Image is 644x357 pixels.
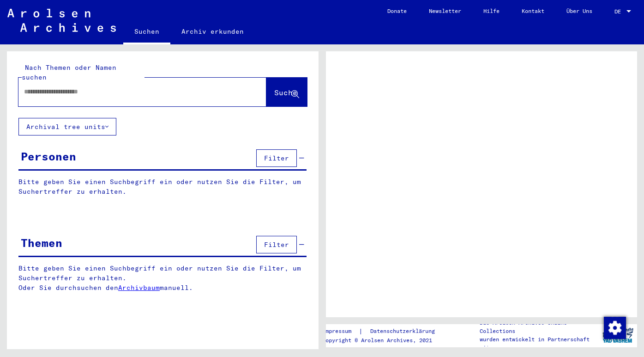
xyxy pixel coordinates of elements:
[18,177,307,197] p: Bitte geben Sie einen Suchbegriff ein oder nutzen Sie die Filter, um Suchertreffer zu erhalten.
[480,335,598,352] p: wurden entwickelt in Partnerschaft mit
[256,149,297,167] button: Filter
[22,63,116,81] mat-label: Nach Themen oder Namen suchen
[614,8,625,15] span: DE
[480,319,598,335] p: Die Arolsen Archives Online-Collections
[7,9,116,32] img: Arolsen_neg.svg
[118,283,160,292] a: Archivbaum
[256,236,297,253] button: Filter
[363,326,446,336] a: Datenschutzerklärung
[21,234,62,251] div: Themen
[264,154,289,162] span: Filter
[170,20,255,43] a: Archiv erkunden
[322,326,359,336] a: Impressum
[322,336,446,345] p: Copyright © Arolsen Archives, 2021
[18,264,307,293] p: Bitte geben Sie einen Suchbegriff ein oder nutzen Sie die Filter, um Suchertreffer zu erhalten. O...
[322,326,446,336] div: |
[266,78,307,106] button: Suche
[123,20,170,44] a: Suchen
[604,317,626,339] img: Zustimmung ändern
[21,148,76,165] div: Personen
[603,316,626,339] div: Zustimmung ändern
[601,324,635,347] img: yv_logo.png
[274,88,297,97] span: Suche
[18,118,116,135] button: Archival tree units
[264,240,289,249] span: Filter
